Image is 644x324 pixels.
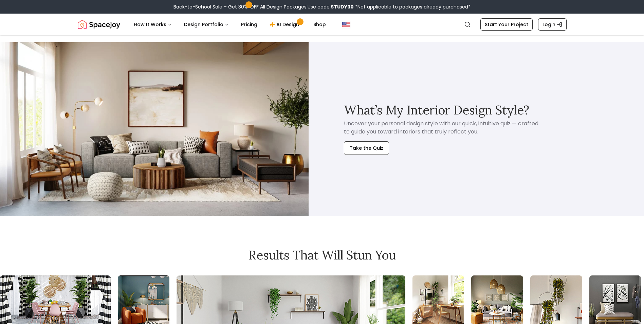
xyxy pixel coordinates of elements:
img: Spacejoy Logo [78,18,120,31]
h3: What’s My Interior Design Style? [344,103,529,117]
img: United States [342,20,350,29]
p: Uncover your personal design style with our quick, intuitive quiz — crafted to guide you toward i... [344,120,539,136]
a: Spacejoy [78,18,120,31]
span: Use code: [308,3,354,10]
span: *Not applicable to packages already purchased* [354,3,471,10]
a: Start Your Project [480,18,533,31]
b: STUDY30 [331,3,354,10]
a: Shop [308,18,331,31]
a: Pricing [236,18,263,31]
nav: Global [78,14,567,35]
h2: Results that will stun you [78,248,567,262]
nav: Main [128,18,331,31]
div: Back-to-School Sale – Get 30% OFF All Design Packages. [173,3,471,10]
button: Take the Quiz [344,141,389,155]
button: How It Works [128,18,177,31]
a: Take the Quiz [344,136,389,155]
a: Login [538,18,567,31]
a: AI Design [264,18,307,31]
button: Design Portfolio [179,18,234,31]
